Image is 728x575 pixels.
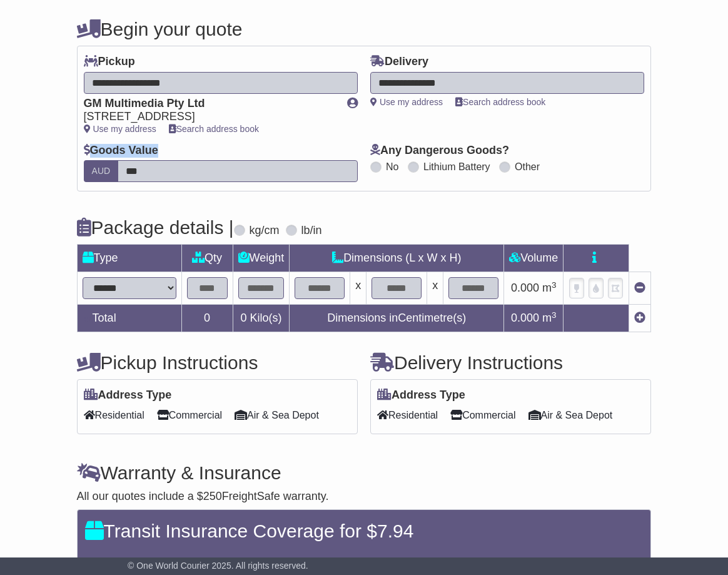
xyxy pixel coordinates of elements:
sup: 3 [552,310,557,320]
td: Weight [233,245,290,272]
label: Other [515,161,540,173]
label: No [386,161,398,173]
label: Lithium Battery [423,161,490,173]
a: Use my address [84,124,156,134]
span: Air & Sea Depot [235,405,319,425]
td: Dimensions in Centimetre(s) [290,305,504,332]
h4: Delivery Instructions [370,352,651,373]
td: x [427,272,443,305]
label: Address Type [84,389,172,402]
td: Dimensions (L x W x H) [290,245,504,272]
label: kg/cm [250,224,280,238]
span: Residential [377,405,438,425]
td: Kilo(s) [233,305,290,332]
h4: Warranty & Insurance [77,462,652,483]
td: x [350,272,367,305]
span: © One World Courier 2025. All rights reserved. [128,561,308,571]
td: 0 [181,305,233,332]
h4: Pickup Instructions [77,352,358,373]
span: 0.000 [511,312,539,324]
span: 7.94 [377,521,413,541]
h4: Transit Insurance Coverage for $ [85,521,644,541]
span: Commercial [157,405,222,425]
label: lb/in [301,224,322,238]
span: 250 [203,490,222,502]
div: [STREET_ADDRESS] [84,110,335,124]
span: m [542,282,557,294]
div: All our quotes include a $ FreightSafe warranty. [77,490,652,504]
label: Pickup [84,55,135,69]
span: Air & Sea Depot [528,405,613,425]
div: GM Multimedia Pty Ltd [84,97,335,111]
sup: 3 [552,280,557,290]
span: 0.000 [511,282,539,294]
span: 0 [240,312,246,324]
label: Goods Value [84,144,158,158]
td: Qty [181,245,233,272]
a: Use my address [370,97,443,107]
a: Search address book [455,97,545,107]
td: Volume [504,245,564,272]
h4: Package details | [77,217,234,238]
span: m [542,312,557,324]
label: Address Type [377,389,465,402]
label: Delivery [370,55,428,69]
a: Remove this item [634,282,645,294]
label: AUD [84,160,119,182]
a: Search address book [169,124,259,134]
span: Residential [84,405,144,425]
a: Add new item [634,312,645,324]
td: Type [77,245,181,272]
h4: Begin your quote [77,19,652,39]
span: Commercial [450,405,515,425]
td: Total [77,305,181,332]
label: Any Dangerous Goods? [370,144,509,158]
